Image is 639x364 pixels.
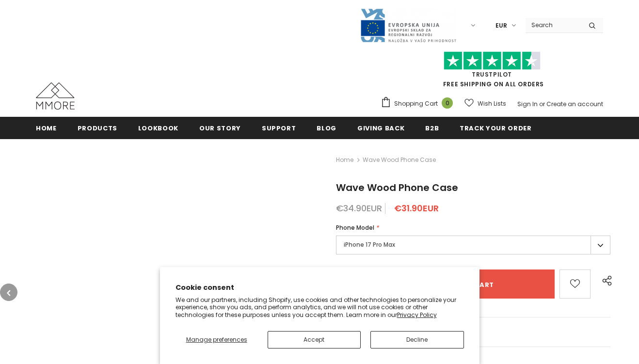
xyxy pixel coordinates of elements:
span: Manage preferences [186,335,247,344]
span: Home [36,124,57,133]
a: Javni Razpis [360,21,457,29]
a: Shopping Cart 0 [381,96,458,111]
h2: Cookie consent [176,283,464,293]
span: Our Story [199,124,241,133]
img: Javni Razpis [360,8,457,43]
a: Home [36,117,57,139]
a: Giving back [357,117,404,139]
a: Track your order [460,117,531,139]
span: support [262,124,296,133]
span: 0 [442,97,453,109]
a: support [262,117,296,139]
span: Wave Wood Phone Case [363,154,436,166]
a: Wish Lists [464,95,506,112]
a: Create an account [546,100,603,108]
label: iPhone 17 Pro Max [336,236,610,254]
p: We and our partners, including Shopify, use cookies and other technologies to personalize your ex... [176,296,464,319]
span: B2B [425,124,439,133]
a: Privacy Policy [397,311,437,319]
span: EUR [495,21,507,31]
img: MMORE Cases [36,82,75,110]
span: Wave Wood Phone Case [336,181,458,194]
span: Giving back [357,124,404,133]
button: Accept [268,331,361,348]
span: Products [78,124,117,133]
a: Lookbook [138,117,178,139]
a: Sign In [517,100,538,108]
span: Lookbook [138,124,178,133]
a: Home [336,154,353,166]
button: Manage preferences [176,331,258,348]
a: Blog [317,117,336,139]
span: Wish Lists [478,99,506,109]
span: Phone Model [336,223,374,232]
span: FREE SHIPPING ON ALL ORDERS [381,56,603,88]
input: Search Site [526,18,581,32]
span: or [539,100,545,108]
span: Track your order [460,124,531,133]
img: Trust Pilot Stars [444,51,541,70]
a: Trustpilot [472,70,512,79]
span: Shopping Cart [394,99,438,109]
a: Products [78,117,117,139]
span: Blog [317,124,336,133]
a: Our Story [199,117,241,139]
a: B2B [425,117,439,139]
span: €34.90EUR [336,202,382,214]
button: Decline [370,331,463,348]
span: €31.90EUR [394,202,439,214]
